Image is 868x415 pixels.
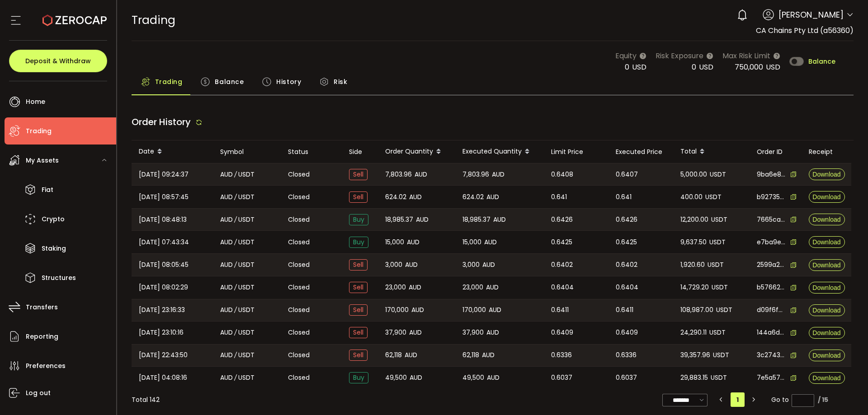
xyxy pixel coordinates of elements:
span: 0.6407 [616,169,638,180]
span: [DATE] 08:57:45 [139,192,189,202]
span: AUD [487,373,500,383]
span: AUD [409,192,422,202]
div: Date [132,144,213,159]
span: Sell [349,191,368,203]
span: 0.6425 [551,237,572,247]
div: Symbol [213,147,281,157]
div: Side [342,147,378,157]
span: 3,000 [385,260,402,270]
span: AUD [220,305,233,315]
span: [DATE] 08:48:13 [139,214,187,225]
button: Download [809,327,845,339]
span: Sell [349,282,368,293]
span: 400.00 [680,192,703,202]
span: [DATE] 09:24:37 [139,169,189,180]
span: My Assets [26,154,59,167]
span: USDT [710,169,726,180]
button: Download [809,282,845,294]
span: 108,987.00 [680,305,713,315]
span: 0 [692,62,696,72]
span: AUD [493,214,506,225]
span: Download [812,352,840,359]
span: 39,357.96 [680,350,710,360]
span: Trading [26,125,52,138]
span: 37,900 [462,327,484,338]
span: Sell [349,304,368,316]
span: 144a6d39-3ffb-43bc-8a9d-e5a66529c998 [757,328,786,337]
span: Download [812,284,840,291]
span: AUD [492,169,505,180]
span: 0.6402 [616,260,637,270]
span: 0.6409 [551,327,573,338]
button: Download [809,236,845,248]
span: Risk Exposure [656,50,703,61]
span: Buy [349,237,368,248]
em: / [234,237,237,247]
em: / [234,305,237,315]
div: Executed Quantity [455,144,544,159]
span: Balance [215,73,244,91]
span: 0.6037 [616,373,637,383]
div: Total [673,144,750,159]
span: Crypto [42,213,65,226]
span: Transfers [26,301,58,314]
span: e7ba9ec1-e47a-4a7e-b5f7-1174bd070550 [757,238,786,247]
span: Sell [349,169,368,180]
span: Download [812,262,840,268]
span: 3,000 [462,260,480,270]
span: 23,000 [385,282,406,293]
span: AUD [220,237,233,247]
button: Download [809,350,845,361]
span: 62,118 [385,350,402,360]
span: AUD [484,237,497,247]
span: 170,000 [385,305,409,315]
span: Home [26,95,45,108]
span: Buy [349,372,368,383]
span: Preferences [26,359,66,373]
span: AUD [486,192,499,202]
span: AUD [220,350,233,360]
span: b9273550-9ec8-42ab-b440-debceb6bf362 [757,192,786,202]
span: 15,000 [462,237,481,247]
span: AUD [220,373,233,383]
span: USDT [705,192,722,202]
span: [DATE] 23:10:16 [139,327,184,338]
em: / [234,214,237,225]
span: 29,883.15 [680,373,708,383]
span: Deposit & Withdraw [25,58,91,64]
span: AUD [415,169,427,180]
span: Reporting [26,330,58,343]
button: Download [809,372,845,384]
em: / [234,327,237,338]
span: Staking [42,242,66,255]
span: Risk [334,73,347,91]
span: 0.6408 [551,169,573,180]
span: [PERSON_NAME] [778,9,844,21]
span: 7665ca89-7554-493f-af95-32222863dfaa [757,215,786,224]
li: 1 [731,392,745,407]
span: USDT [238,350,255,360]
span: Download [812,194,840,200]
span: Download [812,171,840,177]
span: 0.641 [551,192,567,202]
span: Sell [349,259,368,270]
span: Closed [288,373,310,382]
iframe: Chat Widget [823,372,868,415]
span: AUD [220,192,233,202]
span: 0.6402 [551,260,573,270]
span: [DATE] 22:43:50 [139,350,188,360]
span: USDT [238,214,255,225]
div: Order ID [750,147,802,157]
span: USDT [709,237,726,247]
span: Download [812,216,840,223]
span: 0.6404 [551,282,574,293]
span: 0.6336 [551,350,572,360]
span: 9ba6e898-b757-436a-9a75-0c757ee03a1f [757,170,786,179]
span: 15,000 [385,237,404,247]
span: USDT [238,237,255,247]
span: Structures [42,271,76,284]
div: Executed Price [609,147,673,157]
button: Download [809,168,845,180]
em: / [234,260,237,270]
span: USDT [709,327,726,338]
